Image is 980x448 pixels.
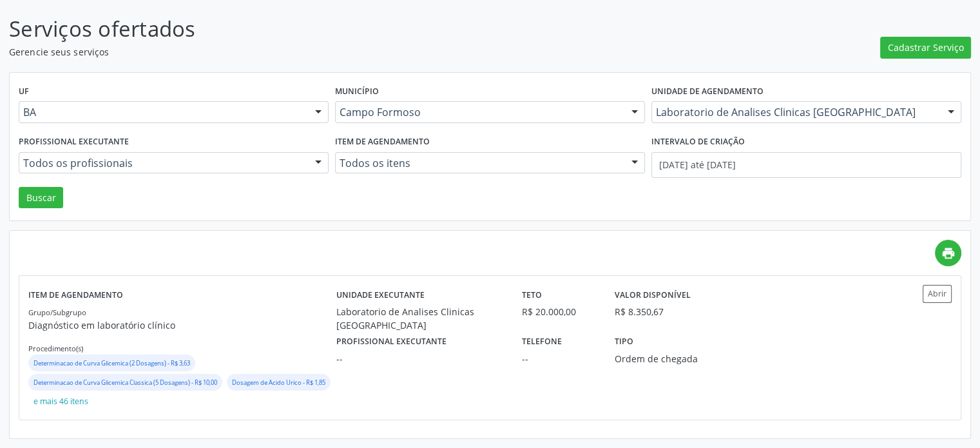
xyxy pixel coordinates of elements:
input: Selecione um intervalo [651,152,961,178]
span: Todos os itens [340,157,619,170]
label: UF [19,82,29,102]
label: Profissional executante [336,332,447,352]
div: Laboratorio de Analises Clinicas [GEOGRAPHIC_DATA] [336,305,504,332]
div: R$ 20.000,00 [522,305,597,318]
label: Intervalo de criação [651,132,745,152]
div: Ordem de chegada [615,352,736,365]
div: -- [336,352,504,365]
label: Unidade de agendamento [651,82,764,102]
label: Item de agendamento [335,132,430,152]
small: Determinacao de Curva Glicemica (2 Dosagens) - R$ 3,63 [34,359,190,367]
div: -- [522,352,597,365]
label: Teto [522,285,542,305]
a: print [935,240,961,266]
label: Tipo [615,332,633,352]
span: Todos os profissionais [23,157,302,170]
button: Cadastrar Serviço [880,37,971,59]
span: Cadastrar Serviço [888,41,964,54]
small: Dosagem de Acido Urico - R$ 1,85 [232,378,325,387]
p: Diagnóstico em laboratório clínico [28,318,336,332]
small: Determinacao de Curva Glicemica Classica (5 Dosagens) - R$ 10,00 [34,378,217,387]
p: Gerencie seus serviços [9,45,682,59]
div: R$ 8.350,67 [615,305,664,318]
label: Município [335,82,379,102]
label: Unidade executante [336,285,425,305]
span: BA [23,106,302,119]
label: Profissional executante [19,132,129,152]
button: e mais 46 itens [28,393,93,410]
label: Valor disponível [615,285,691,305]
small: Grupo/Subgrupo [28,307,86,317]
small: Procedimento(s) [28,344,83,353]
button: Buscar [19,187,63,209]
i: print [941,246,956,260]
p: Serviços ofertados [9,13,682,45]
label: Telefone [522,332,562,352]
label: Item de agendamento [28,285,123,305]
button: Abrir [923,285,952,302]
span: Campo Formoso [340,106,619,119]
span: Laboratorio de Analises Clinicas [GEOGRAPHIC_DATA] [656,106,935,119]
